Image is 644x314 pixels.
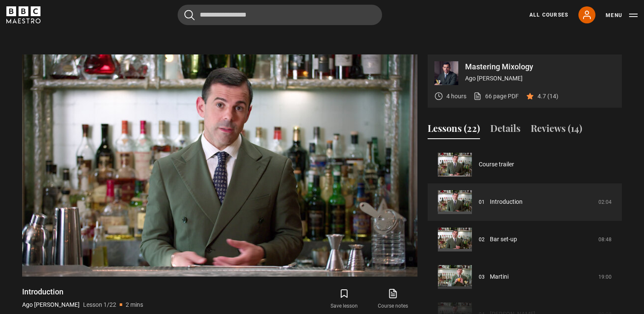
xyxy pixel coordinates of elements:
[6,6,40,23] svg: BBC Maestro
[490,197,523,206] a: Introduction
[490,272,509,281] a: Martini
[606,11,638,20] button: Toggle navigation
[428,121,480,139] button: Lessons (22)
[178,5,382,25] input: Search
[531,121,582,139] button: Reviews (14)
[22,54,417,277] video-js: Video Player
[465,63,615,71] p: Mastering Mixology
[446,92,466,101] p: 4 hours
[22,300,80,309] p: Ago [PERSON_NAME]
[529,11,568,19] a: All Courses
[126,300,143,309] p: 2 mins
[320,287,368,311] button: Save lesson
[369,287,417,311] a: Course notes
[473,92,519,101] a: 66 page PDF
[83,300,116,309] p: Lesson 1/22
[465,74,615,83] p: Ago [PERSON_NAME]
[490,235,517,244] a: Bar set-up
[490,121,520,139] button: Details
[538,92,558,101] p: 4.7 (14)
[479,160,514,169] a: Course trailer
[184,10,195,20] button: Submit the search query
[22,287,143,297] h1: Introduction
